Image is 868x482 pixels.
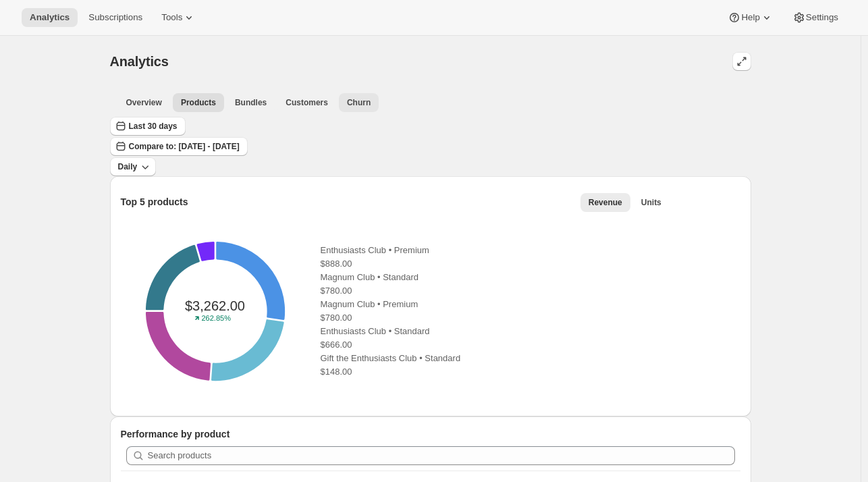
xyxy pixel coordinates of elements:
[641,197,661,208] span: Units
[806,12,838,23] span: Settings
[741,12,759,23] span: Help
[321,271,730,284] p: Magnum Club • Standard
[118,161,138,172] span: Daily
[110,157,157,176] button: Daily
[181,97,216,108] span: Products
[321,365,730,379] p: $148.00
[30,12,70,23] span: Analytics
[321,338,730,352] p: $666.00
[321,257,730,271] p: $888.00
[161,12,182,23] span: Tools
[88,12,142,23] span: Subscriptions
[121,427,740,441] p: Performance by product
[321,284,730,298] p: $780.00
[80,8,151,27] button: Subscriptions
[110,117,186,136] button: Last 30 days
[148,446,735,465] input: Search products
[347,97,371,108] span: Churn
[110,137,248,156] button: Compare to: [DATE] - [DATE]
[589,197,622,208] span: Revenue
[22,8,78,27] button: Analytics
[321,325,730,338] p: Enthusiasts Club • Standard
[126,97,162,108] span: Overview
[129,121,178,132] span: Last 30 days
[321,298,730,311] p: Magnum Club • Premium
[286,97,328,108] span: Customers
[110,54,169,69] span: Analytics
[129,141,240,152] span: Compare to: [DATE] - [DATE]
[235,97,267,108] span: Bundles
[784,8,846,27] button: Settings
[720,8,781,27] button: Help
[321,352,730,365] p: Gift the Enthusiasts Club • Standard
[321,244,730,257] p: Enthusiasts Club • Premium
[153,8,204,27] button: Tools
[121,195,188,209] p: Top 5 products
[321,311,730,325] p: $780.00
